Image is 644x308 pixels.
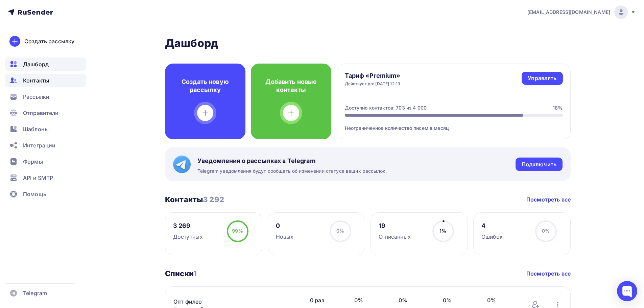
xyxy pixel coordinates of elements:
[310,296,341,304] span: 0 раз
[23,190,46,198] span: Помощь
[165,269,197,278] h3: Списки
[379,233,411,241] div: Отписанных
[336,228,344,234] span: 0%
[481,222,503,230] div: 4
[176,78,235,94] h4: Создать новую рассылку
[203,195,224,204] span: 3 292
[197,157,387,165] span: Уведомления о рассылках в Telegram
[173,233,203,241] div: Доступных
[5,57,86,71] a: Дашборд
[527,5,636,19] a: [EMAIL_ADDRESS][DOMAIN_NAME]
[23,125,49,133] span: Шаблоны
[345,81,401,87] div: Действует до: [DATE] 12:13
[197,168,387,174] span: Telegram уведомления будут сообщать об изменении статуса ваших рассылок.
[23,141,55,149] span: Интеграции
[5,122,86,136] a: Шаблоны
[553,104,563,111] div: 18%
[345,72,401,80] h4: Тариф «Premium»
[23,158,43,166] span: Формы
[23,76,49,85] span: Контакты
[173,298,288,306] a: Опт филео
[232,228,243,234] span: 99%
[262,78,320,94] h4: Добавить новые контакты
[5,106,86,120] a: Отправители
[23,109,59,117] span: Отправители
[23,289,47,297] span: Telegram
[5,74,86,87] a: Контакты
[527,9,610,16] span: [EMAIL_ADDRESS][DOMAIN_NAME]
[173,222,203,230] div: 3 269
[379,222,411,230] div: 19
[276,222,294,230] div: 0
[345,117,563,132] div: Неограниченное количество писем в месяц
[5,155,86,168] a: Формы
[354,296,385,304] span: 0%
[443,296,474,304] span: 0%
[165,195,224,204] h3: Контакты
[528,74,556,82] div: Управлять
[24,37,74,45] div: Создать рассылку
[276,233,294,241] div: Новых
[193,269,197,278] span: 1
[542,228,550,234] span: 0%
[23,60,49,68] span: Дашборд
[399,296,429,304] span: 0%
[487,296,518,304] span: 0%
[522,161,556,168] div: Подключить
[345,104,427,111] div: Доступно контактов: 703 из 4 000
[23,93,49,101] span: Рассылки
[526,269,571,278] a: Посмотреть все
[5,90,86,103] a: Рассылки
[526,195,571,204] a: Посмотреть все
[439,228,446,234] span: 1%
[165,37,571,50] h2: Дашборд
[23,174,53,182] span: API и SMTP
[481,233,503,241] div: Ошибок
